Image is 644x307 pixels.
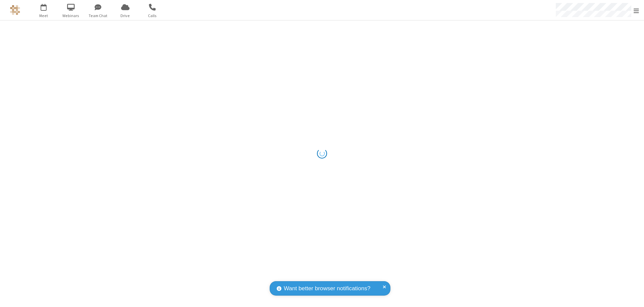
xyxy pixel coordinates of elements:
[31,13,56,19] span: Meet
[58,13,84,19] span: Webinars
[10,5,20,15] img: QA Selenium DO NOT DELETE OR CHANGE
[140,13,165,19] span: Calls
[113,13,138,19] span: Drive
[86,13,111,19] span: Team Chat
[284,284,370,293] span: Want better browser notifications?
